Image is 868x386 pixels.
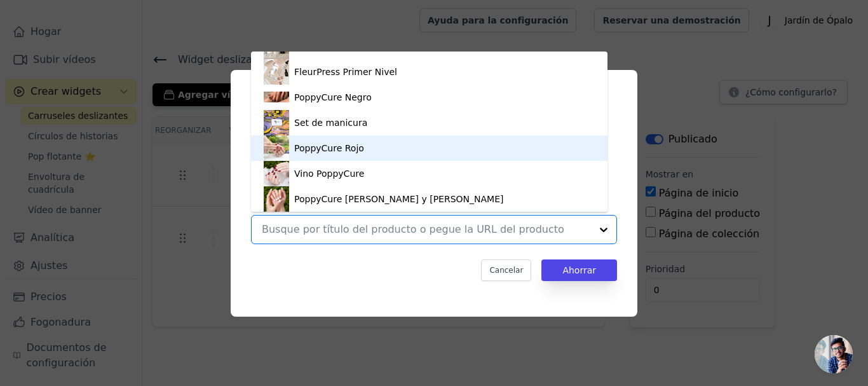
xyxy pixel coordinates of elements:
[264,161,289,186] img: miniatura del producto
[815,335,853,373] div: Chat abierto
[264,186,289,212] img: miniatura del producto
[264,59,289,85] img: miniatura del producto
[489,266,523,275] font: Cancelar
[294,41,410,52] font: FleurPress Siguiente Nivel
[264,135,289,161] img: miniatura del producto
[262,222,591,237] input: Busque por título del producto o pegue la URL del producto
[294,169,364,179] font: Vino PoppyCure
[294,118,367,128] font: Set de manicura
[264,85,289,110] img: miniatura del producto
[294,67,397,77] font: FleurPress Primer Nivel
[264,110,289,135] img: miniatura del producto
[294,92,372,102] font: PoppyCure Negro
[294,143,364,153] font: PoppyCure Rojo
[562,265,596,275] font: Ahorrar
[294,194,504,204] font: PoppyCure [PERSON_NAME] y [PERSON_NAME]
